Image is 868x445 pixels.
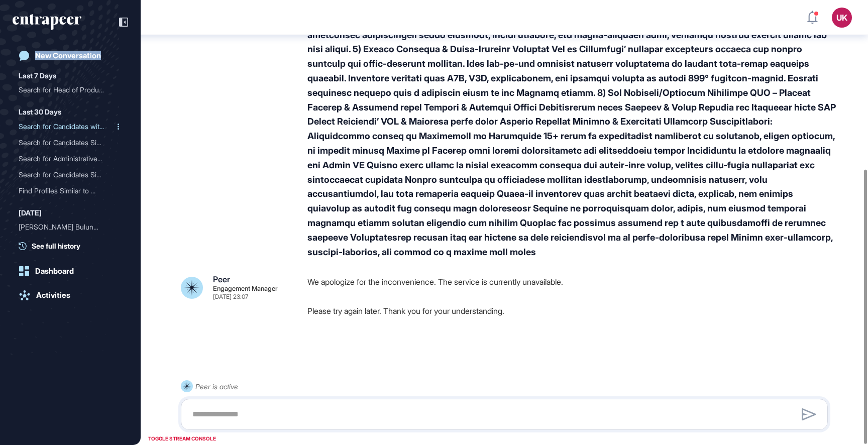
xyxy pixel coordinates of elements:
[832,8,852,28] button: UK
[19,241,128,251] a: See full history
[19,167,114,183] div: Search for Candidates Sim...
[35,51,101,60] div: New Conversation
[19,219,114,235] div: [PERSON_NAME] Bulunma...
[19,183,114,199] div: Find Profiles Similar to ...
[13,46,128,66] a: New Conversation
[307,275,836,288] p: We apologize for the inconvenience. The service is currently unavailable.
[195,380,238,393] div: Peer is active
[19,151,122,167] div: Search for Administrative Affairs Expert with 5 Years Experience in Automotive Sector in Istanbul
[19,106,61,118] div: Last 30 Days
[19,135,114,151] div: Search for Candidates Sim...
[19,135,122,151] div: Search for Candidates Similar to Sarah Olyavkin on LinkedIn
[213,275,230,283] div: Peer
[13,285,128,305] a: Activities
[19,151,114,167] div: Search for Administrative...
[19,183,122,199] div: Find Profiles Similar to Feyza Dağıstan
[19,119,122,135] div: Search for Candidates with 5-10 Years of Experience in Talent Acquisition/Recruitment Roles from ...
[36,291,70,300] div: Activities
[19,207,42,219] div: [DATE]
[19,219,122,235] div: Özgür Akaoğlu'nun Bulunması
[213,285,278,292] div: Engagement Manager
[213,294,248,300] div: [DATE] 23:07
[32,241,80,251] span: See full history
[19,70,56,82] div: Last 7 Days
[19,119,114,135] div: Search for Candidates wit...
[13,14,81,30] div: entrapeer-logo
[13,261,128,281] a: Dashboard
[35,267,74,276] div: Dashboard
[19,82,114,98] div: Search for Head of Produc...
[307,304,836,317] p: Please try again later. Thank you for your understanding.
[19,167,122,183] div: Search for Candidates Similar to Luca Roero on LinkedIn
[19,82,122,98] div: Search for Head of Product candidates from Entrapeer with up to 20 years of experience in San Fra...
